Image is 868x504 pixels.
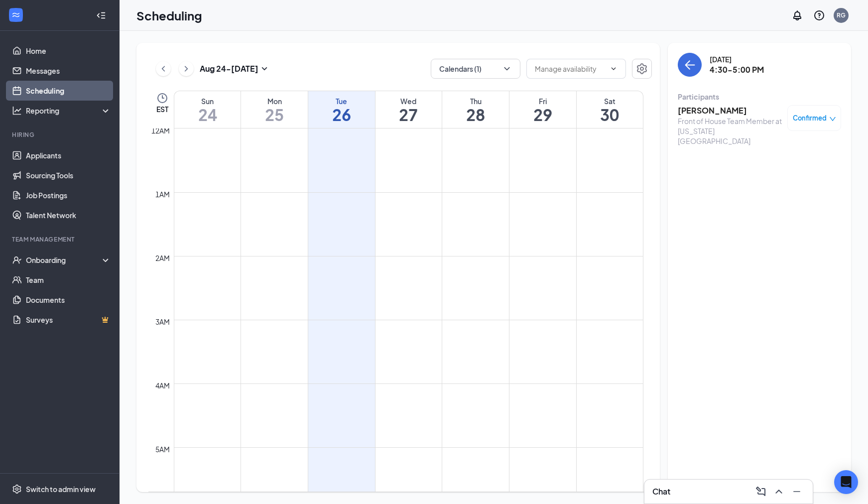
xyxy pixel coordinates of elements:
[308,106,375,123] h1: 26
[791,9,803,21] svg: Notifications
[793,113,827,123] span: Confirmed
[535,63,606,74] input: Manage availability
[153,380,172,391] div: 4am
[829,116,836,123] span: down
[375,91,442,128] a: August 27, 2025
[181,63,191,75] svg: ChevronRight
[136,7,202,24] h1: Scheduling
[26,165,111,185] a: Sourcing Tools
[96,10,106,20] svg: Collapse
[636,63,648,75] svg: Settings
[26,255,103,265] div: Onboarding
[156,61,171,76] button: ChevronLeft
[174,91,241,128] a: August 24, 2025
[153,252,172,263] div: 2am
[26,185,111,205] a: Job Postings
[442,106,509,123] h1: 28
[241,91,308,128] a: August 25, 2025
[12,130,109,139] div: Hiring
[12,235,109,244] div: Team Management
[375,106,442,123] h1: 27
[156,104,168,114] span: EST
[710,54,764,64] div: [DATE]
[158,63,168,75] svg: ChevronLeft
[174,106,241,123] h1: 24
[26,270,111,290] a: Team
[26,145,111,165] a: Applicants
[26,81,111,101] a: Scheduling
[684,59,696,71] svg: ArrowLeft
[678,105,782,116] h3: [PERSON_NAME]
[837,11,846,19] div: RG
[577,96,643,106] div: Sat
[26,310,111,330] a: SurveysCrown
[12,255,22,265] svg: UserCheck
[153,444,172,455] div: 5am
[431,59,520,79] button: Calendars (1)ChevronDown
[577,91,643,128] a: August 30, 2025
[502,64,512,74] svg: ChevronDown
[308,96,375,106] div: Tue
[156,92,168,104] svg: Clock
[26,61,111,81] a: Messages
[813,9,825,21] svg: QuestionInfo
[753,484,769,500] button: ComposeMessage
[258,63,270,75] svg: SmallChevronDown
[610,65,618,73] svg: ChevronDown
[632,59,652,79] button: Settings
[26,205,111,225] a: Talent Network
[509,106,576,123] h1: 29
[678,53,702,77] button: back-button
[174,96,241,106] div: Sun
[200,63,258,74] h3: Aug 24 - [DATE]
[241,96,308,106] div: Mon
[153,189,172,200] div: 1am
[577,106,643,123] h1: 30
[791,486,803,498] svg: Minimize
[771,484,787,500] button: ChevronUp
[149,125,172,136] div: 12am
[26,41,111,61] a: Home
[11,10,21,20] svg: WorkstreamLogo
[678,116,782,146] div: Front of House Team Member at [US_STATE][GEOGRAPHIC_DATA]
[179,61,194,76] button: ChevronRight
[12,484,22,494] svg: Settings
[375,96,442,106] div: Wed
[509,96,576,106] div: Fri
[755,486,767,498] svg: ComposeMessage
[509,91,576,128] a: August 29, 2025
[241,106,308,123] h1: 25
[26,290,111,310] a: Documents
[26,484,96,494] div: Switch to admin view
[773,486,785,498] svg: ChevronUp
[442,96,509,106] div: Thu
[153,316,172,327] div: 3am
[678,92,841,102] div: Participants
[652,486,670,497] h3: Chat
[308,91,375,128] a: August 26, 2025
[442,91,509,128] a: August 28, 2025
[710,64,764,75] h3: 4:30-5:00 PM
[12,106,22,116] svg: Analysis
[26,106,112,116] div: Reporting
[834,470,858,494] div: Open Intercom Messenger
[789,484,805,500] button: Minimize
